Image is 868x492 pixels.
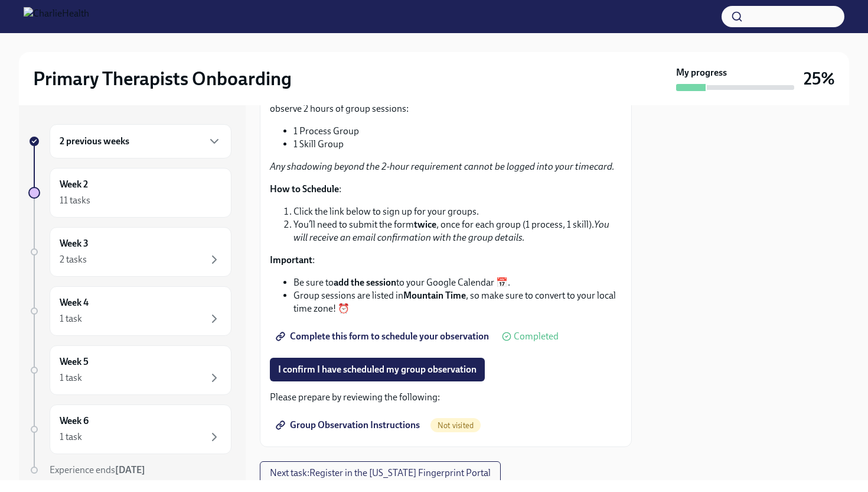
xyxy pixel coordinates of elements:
li: Click the link below to sign up for your groups. [293,205,622,218]
a: Week 41 task [28,286,231,336]
span: Completed [514,332,559,341]
button: I confirm I have scheduled my group observation [270,358,485,381]
a: Week 32 tasks [28,227,231,277]
h6: Week 4 [60,296,89,309]
h6: Week 6 [60,415,89,428]
a: Week 61 task [28,404,231,454]
h6: 2 previous weeks [60,135,129,148]
li: 1 Skill Group [293,138,622,151]
li: You’ll need to submit the form , once for each group (1 process, 1 skill). [293,218,622,244]
h6: Week 5 [60,355,89,368]
strong: twice [414,219,436,230]
strong: Mountain Time [403,290,466,301]
strong: [DATE] [115,464,145,475]
strong: My progress [676,66,727,79]
img: CharlieHealth [24,7,89,26]
span: Next task : Register in the [US_STATE] Fingerprint Portal [270,467,491,479]
p: Please prepare by reviewing the following: [270,391,622,404]
h3: 25% [804,68,835,89]
span: Not visited [430,421,481,430]
li: Be sure to to your Google Calendar 📅. [293,276,622,289]
p: : [270,183,622,196]
a: Week 211 tasks [28,168,231,218]
div: 1 task [60,430,82,444]
button: Next task:Register in the [US_STATE] Fingerprint Portal [260,461,501,485]
a: Group Observation Instructions [270,413,428,437]
h2: Primary Therapists Onboarding [33,67,292,90]
div: 2 tasks [60,253,87,266]
span: I confirm I have scheduled my group observation [278,364,477,376]
div: 1 task [60,371,82,384]
div: 1 task [60,312,82,325]
em: Any shadowing beyond the 2-hour requirement cannot be logged into your timecard. [270,161,615,172]
h6: Week 3 [60,237,89,250]
a: Week 51 task [28,345,231,395]
span: Complete this form to schedule your observation [278,331,489,342]
strong: How to Schedule [270,183,339,195]
span: Experience ends [50,464,145,475]
span: Group Observation Instructions [278,419,420,431]
div: 11 tasks [60,194,90,207]
h6: Week 2 [60,178,88,191]
p: : [270,254,622,267]
div: 2 previous weeks [50,124,231,158]
strong: add the session [334,277,396,288]
strong: Important [270,254,312,266]
li: Group sessions are listed in , so make sure to convert to your local time zone! ⏰ [293,289,622,315]
li: 1 Process Group [293,125,622,138]
a: Complete this form to schedule your observation [270,325,497,348]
